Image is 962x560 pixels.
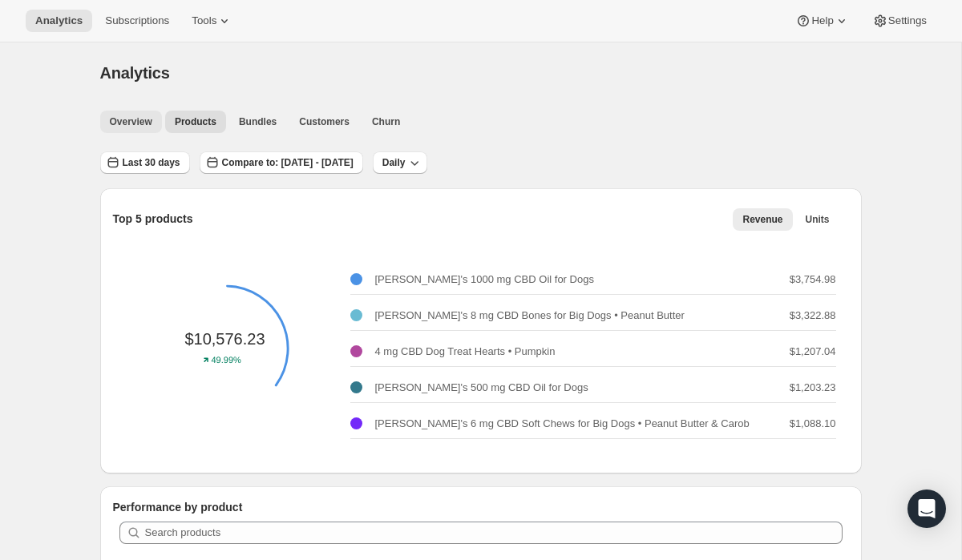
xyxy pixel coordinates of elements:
p: $3,322.88 [790,308,836,324]
button: Help [786,10,859,32]
p: Top 5 products [113,211,193,227]
span: Daily [382,156,406,169]
button: Settings [863,10,936,32]
p: [PERSON_NAME]'s 500 mg CBD Oil for Dogs [375,380,588,396]
button: Compare to: [DATE] - [DATE] [200,151,363,174]
span: Compare to: [DATE] - [DATE] [222,156,354,169]
p: $3,754.98 [790,272,836,288]
div: Open Intercom Messenger [907,489,946,528]
span: Analytics [35,14,83,27]
p: 4 mg CBD Dog Treat Hearts • Pumpkin [375,344,556,360]
input: Search products [145,522,843,544]
p: $1,203.23 [790,380,836,396]
button: Analytics [26,10,92,32]
button: Tools [182,10,242,32]
p: Performance by product [113,499,849,515]
button: Last 30 days [100,151,190,174]
p: [PERSON_NAME]'s 1000 mg CBD Oil for Dogs [375,272,594,288]
span: Churn [372,115,400,128]
button: Subscriptions [95,10,179,32]
span: Analytics [100,64,170,82]
span: Customers [299,115,350,128]
p: $1,207.04 [790,344,836,360]
span: Subscriptions [105,14,169,27]
span: Units [806,213,830,226]
p: $1,088.10 [790,416,836,432]
span: Overview [110,115,152,128]
span: Tools [192,14,216,27]
span: Last 30 days [123,156,180,169]
span: Bundles [239,115,277,128]
button: Daily [373,151,428,174]
span: Help [811,14,833,27]
span: Products [175,115,216,128]
span: Settings [888,14,927,27]
p: [PERSON_NAME]'s 8 mg CBD Bones for Big Dogs • Peanut Butter [375,308,685,324]
span: Revenue [742,213,782,226]
p: [PERSON_NAME]'s 6 mg CBD Soft Chews for Big Dogs • Peanut Butter & Carob [375,416,750,432]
